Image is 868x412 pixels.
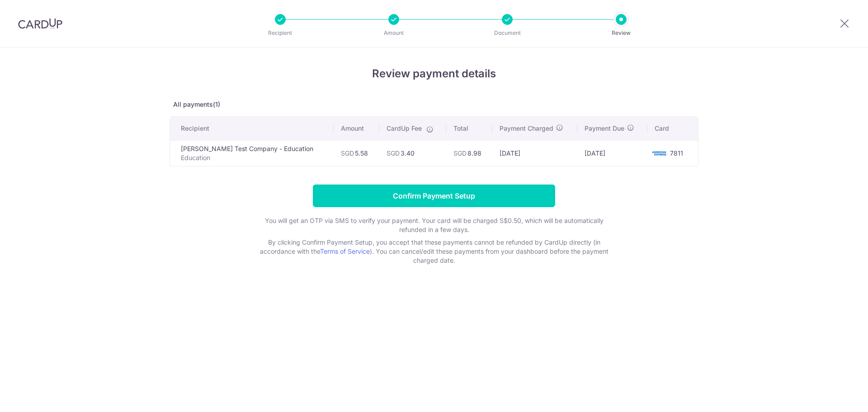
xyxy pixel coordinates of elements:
[341,149,354,157] span: SGD
[334,117,379,140] th: Amount
[453,149,467,157] span: SGD
[387,124,422,133] span: CardUp Fee
[313,185,555,207] input: Confirm Payment Setup
[379,140,446,166] td: 3.40
[577,140,647,166] td: [DATE]
[18,18,62,29] img: CardUp
[585,124,624,133] span: Payment Due
[446,117,492,140] th: Total
[181,153,326,162] p: Education
[170,100,698,109] p: All payments(1)
[170,140,334,166] td: [PERSON_NAME] Test Company - Education
[253,216,615,234] p: You will get an OTP via SMS to verify your payment. Your card will be charged S$0.50, which will ...
[492,140,577,166] td: [DATE]
[387,149,400,157] span: SGD
[810,385,859,407] iframe: Opens a widget where you can find more information
[247,28,314,38] p: Recipient
[320,247,370,255] a: Terms of Service
[588,28,655,38] p: Review
[500,124,553,133] span: Payment Charged
[474,28,541,38] p: Document
[170,66,698,82] h4: Review payment details
[170,117,334,140] th: Recipient
[650,148,668,159] img: <span class="translation_missing" title="translation missing: en.account_steps.new_confirm_form.b...
[647,117,698,140] th: Card
[334,140,379,166] td: 5.58
[253,238,615,265] p: By clicking Confirm Payment Setup, you accept that these payments cannot be refunded by CardUp di...
[670,149,683,157] span: 7811
[360,28,427,38] p: Amount
[446,140,492,166] td: 8.98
